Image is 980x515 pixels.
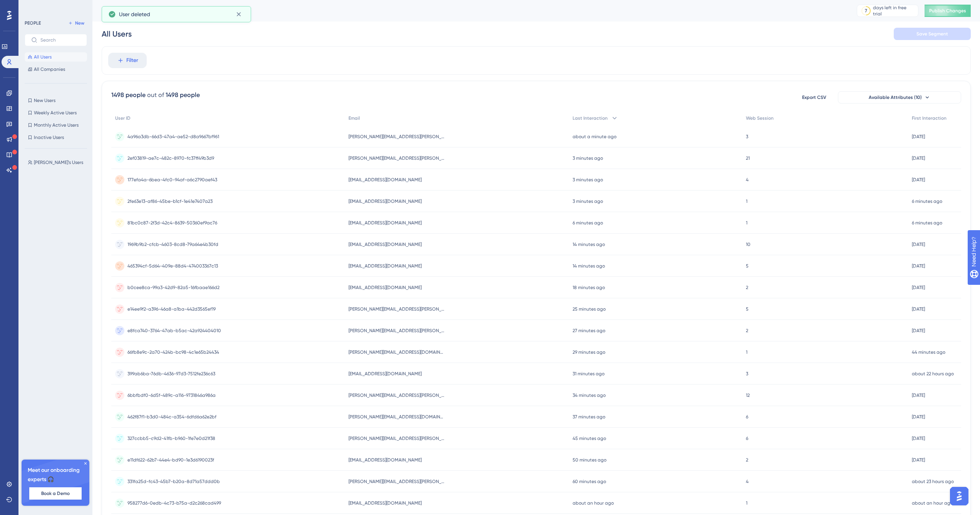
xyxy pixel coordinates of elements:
[573,115,608,121] span: Last Interaction
[348,457,422,463] span: [EMAIL_ADDRESS][DOMAIN_NAME]
[127,349,219,355] span: 66fb8e9c-2a70-424b-bc98-4c1e65b24434
[746,177,749,183] span: 4
[948,485,971,508] iframe: UserGuiding AI Assistant Launcher
[348,284,422,291] span: [EMAIL_ADDRESS][DOMAIN_NAME]
[25,108,87,117] button: Weekly Active Users
[348,414,445,420] span: [PERSON_NAME][EMAIL_ADDRESS][DOMAIN_NAME]
[127,284,219,291] span: b0cee8ca-99a3-42d9-82a5-16fbaae166d2
[912,328,925,333] time: [DATE]
[348,500,422,506] span: [EMAIL_ADDRESS][DOMAIN_NAME]
[912,285,925,290] time: [DATE]
[25,133,87,142] button: Inactive Users
[573,156,603,161] time: 3 minutes ago
[573,199,603,204] time: 3 minutes ago
[348,392,445,398] span: [PERSON_NAME][EMAIL_ADDRESS][PERSON_NAME][DOMAIN_NAME]
[746,478,749,485] span: 4
[25,120,87,130] button: Monthly Active Users
[746,241,750,247] span: 10
[34,66,65,72] span: All Companies
[929,8,966,14] span: Publish Changes
[127,328,221,334] span: e8fca740-3764-47ab-b5ac-42a924404010
[746,198,747,204] span: 1
[746,349,747,355] span: 1
[573,457,606,463] time: 50 minutes ago
[111,90,146,100] div: 1498 people
[127,198,213,204] span: 2fe63e13-af86-45be-b1cf-1e41e7407a23
[912,177,925,182] time: [DATE]
[25,158,92,167] button: [PERSON_NAME]'s Users
[912,414,925,420] time: [DATE]
[795,91,833,104] button: Export CSV
[348,177,422,183] span: [EMAIL_ADDRESS][DOMAIN_NAME]
[25,65,87,74] button: All Companies
[348,241,422,247] span: [EMAIL_ADDRESS][DOMAIN_NAME]
[746,500,747,506] span: 1
[802,94,826,100] span: Export CSV
[573,393,606,398] time: 34 minutes ago
[573,479,606,484] time: 60 minutes ago
[573,134,616,139] time: about a minute ago
[573,328,605,333] time: 27 minutes ago
[34,110,77,116] span: Weekly Active Users
[912,349,945,355] time: 44 minutes ago
[102,5,838,16] div: People
[348,155,445,161] span: [PERSON_NAME][EMAIL_ADDRESS][PERSON_NAME][DOMAIN_NAME]
[746,220,747,226] span: 1
[348,134,445,140] span: [PERSON_NAME][EMAIL_ADDRESS][PERSON_NAME][DOMAIN_NAME]
[34,97,55,104] span: New Users
[912,220,942,226] time: 6 minutes ago
[126,56,138,65] span: Filter
[127,220,217,226] span: 81bc0c87-2f3d-42c4-8639-50360ef9ac76
[925,5,971,17] button: Publish Changes
[34,122,79,128] span: Monthly Active Users
[573,436,606,441] time: 45 minutes ago
[29,487,82,500] button: Book a Demo
[746,457,748,463] span: 2
[127,155,214,161] span: 2ef03819-ae7c-482c-8970-fc37ff49b3d9
[912,393,925,398] time: [DATE]
[34,159,83,166] span: [PERSON_NAME]'s Users
[746,263,749,269] span: 5
[40,37,80,43] input: Search
[25,20,41,26] div: PEOPLE
[34,54,52,60] span: All Users
[18,2,48,11] span: Need Help?
[127,241,218,247] span: 1969b9b2-cfcb-4603-8cd8-79a64e4b30fd
[746,284,748,291] span: 2
[25,52,87,62] button: All Users
[348,306,445,312] span: [PERSON_NAME][EMAIL_ADDRESS][PERSON_NAME][DOMAIN_NAME]
[869,94,922,100] span: Available Attributes (10)
[865,8,867,14] div: 7
[108,53,147,68] button: Filter
[348,478,445,485] span: [PERSON_NAME][EMAIL_ADDRESS][PERSON_NAME][DOMAIN_NAME]
[115,115,131,121] span: User ID
[912,436,925,441] time: [DATE]
[573,371,605,376] time: 31 minutes ago
[348,220,422,226] span: [EMAIL_ADDRESS][DOMAIN_NAME]
[573,285,605,290] time: 18 minutes ago
[916,31,948,37] span: Save Segment
[573,349,605,355] time: 29 minutes ago
[65,18,87,28] button: New
[746,306,749,312] span: 5
[348,371,422,377] span: [EMAIL_ADDRESS][DOMAIN_NAME]
[573,500,614,506] time: about an hour ago
[894,28,971,40] button: Save Segment
[127,306,216,312] span: e14ee9f2-a396-46a8-a1ba-442d3565ef19
[838,91,961,104] button: Available Attributes (10)
[746,392,750,398] span: 12
[34,134,64,140] span: Inactive Users
[746,435,748,441] span: 6
[119,10,150,19] span: User deleted
[348,115,360,121] span: Email
[127,263,218,269] span: 465394cf-5d64-409e-88d4-474003367c13
[912,479,954,484] time: about 23 hours ago
[348,198,422,204] span: [EMAIL_ADDRESS][DOMAIN_NAME]
[127,457,214,463] span: e11df622-62b7-44e4-bd90-1e3d6190023f
[912,371,954,376] time: about 22 hours ago
[28,466,83,484] span: Meet our onboarding experts 🎧
[912,500,953,506] time: about an hour ago
[912,199,942,204] time: 6 minutes ago
[573,414,605,420] time: 37 minutes ago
